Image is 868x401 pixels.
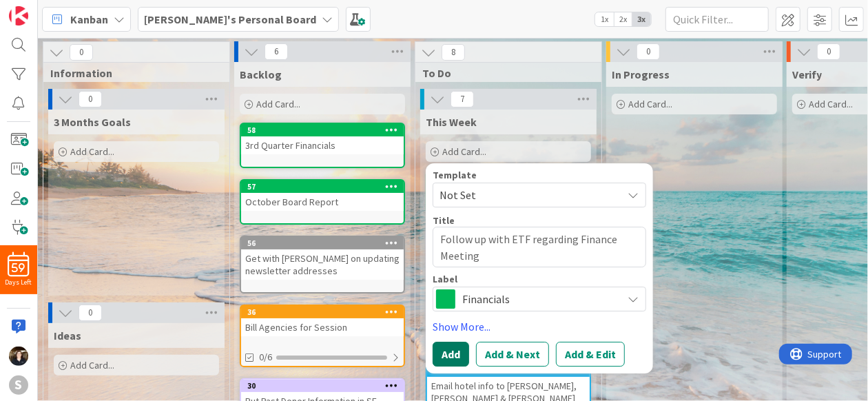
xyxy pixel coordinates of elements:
textarea: Follow up with ETF regarding Finance Meeting [433,227,646,267]
div: 57October Board Report [241,181,404,211]
span: 7 [451,91,474,107]
button: Add & Next [476,342,549,367]
b: [PERSON_NAME]'s Personal Board [144,12,316,26]
span: Backlog [240,68,282,81]
div: 36Bill Agencies for Session [241,306,404,336]
button: Add & Edit [556,342,625,367]
span: 0/6 [259,350,272,364]
span: This Week [426,115,477,129]
span: 0 [70,44,93,61]
span: Add Card... [809,98,853,110]
div: October Board Report [241,193,404,211]
img: KS [9,347,28,366]
div: S [9,376,28,395]
span: Ideas [54,329,81,342]
span: Information [50,66,212,80]
span: 1x [595,12,614,26]
div: 57 [241,181,404,193]
span: 2x [614,12,632,26]
div: Bill Agencies for Session [241,318,404,336]
span: Add Card... [70,359,114,371]
span: 3 Months Goals [54,115,131,129]
span: Add Card... [256,98,300,110]
div: 583rd Quarter Financials [241,124,404,154]
span: 8 [442,44,465,61]
div: 30 [247,381,404,391]
span: 6 [265,43,288,60]
span: Not Set [440,186,612,204]
div: 56Get with [PERSON_NAME] on updating newsletter addresses [241,237,404,280]
span: To Do [422,66,584,80]
span: Kanban [70,11,108,28]
span: Template [433,170,477,180]
span: Label [433,274,457,284]
span: Financials [462,289,615,309]
div: 3rd Quarter Financials [241,136,404,154]
span: 0 [817,43,840,60]
a: Show More... [433,318,646,335]
div: 57 [247,182,404,192]
span: 0 [79,305,102,321]
label: Title [433,214,455,227]
button: Add [433,342,469,367]
div: 36 [247,307,404,317]
div: 56 [247,238,404,248]
div: 56 [241,237,404,249]
div: 58 [247,125,404,135]
div: 58 [241,124,404,136]
span: 0 [637,43,660,60]
span: 3x [632,12,651,26]
span: In Progress [612,68,670,81]
span: Add Card... [628,98,672,110]
input: Quick Filter... [665,7,769,32]
img: Visit kanbanzone.com [9,6,28,25]
span: Add Card... [70,145,114,158]
span: Verify [792,68,822,81]
span: Support [29,2,63,19]
div: 30 [241,380,404,392]
div: 36 [241,306,404,318]
span: 0 [79,91,102,107]
div: Get with [PERSON_NAME] on updating newsletter addresses [241,249,404,280]
span: 59 [12,263,25,273]
span: Add Card... [442,145,486,158]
